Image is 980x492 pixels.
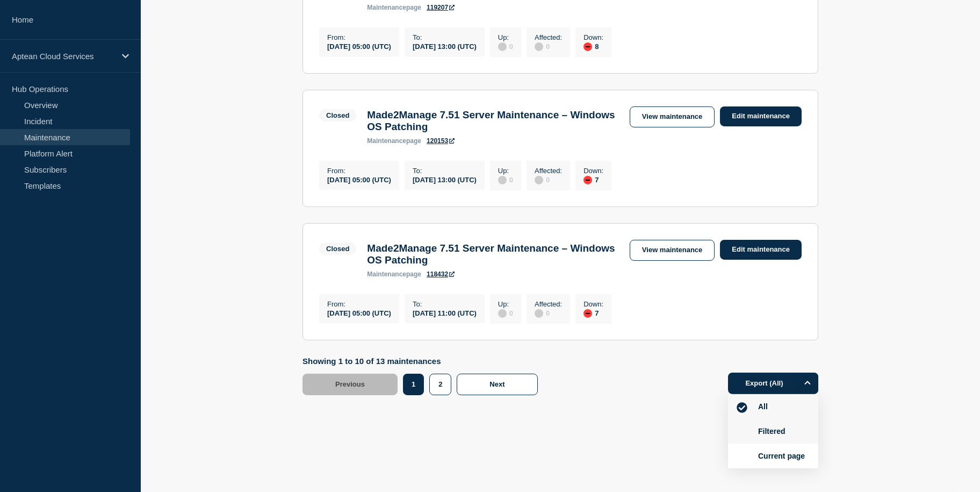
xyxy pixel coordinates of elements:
[367,270,421,278] p: page
[583,308,603,318] div: 7
[535,300,562,308] p: Affected :
[755,451,808,461] button: Current page
[413,300,477,308] p: To :
[583,176,592,184] div: down
[583,41,603,51] div: 8
[413,175,477,184] div: [DATE] 13:00 (UTC)
[583,167,603,175] p: Down :
[498,167,513,175] p: Up :
[498,41,513,51] div: 0
[630,106,715,127] a: View maintenance
[535,308,562,318] div: 0
[335,380,365,388] span: Previous
[429,374,451,395] button: 2
[498,309,507,318] div: disabled
[327,167,391,175] p: From :
[630,240,715,261] a: View maintenance
[498,33,513,41] p: Up :
[413,167,477,175] p: To :
[367,243,619,266] h3: Made2Manage 7.51 Server Maintenance – Windows OS Patching
[327,175,391,184] div: [DATE] 05:00 (UTC)
[403,374,424,395] button: 1
[498,175,513,184] div: 0
[302,374,398,395] button: Previous
[755,402,771,411] button: All
[535,309,543,318] div: disabled
[413,41,477,51] div: [DATE] 13:00 (UTC)
[413,308,477,317] div: [DATE] 11:00 (UTC)
[327,41,391,51] div: [DATE] 05:00 (UTC)
[583,175,603,184] div: 7
[327,308,391,317] div: [DATE] 05:00 (UTC)
[326,245,349,253] div: Closed
[755,426,789,436] button: Filtered
[583,300,603,308] p: Down :
[583,309,592,318] div: down
[498,300,513,308] p: Up :
[797,373,818,394] button: Options
[367,4,421,11] p: page
[367,270,406,278] span: maintenance
[720,240,802,260] a: Edit maintenance
[367,109,619,133] h3: Made2Manage 7.51 Server Maintenance – Windows OS Patching
[720,106,802,126] a: Edit maintenance
[302,356,543,366] p: Showing 1 to 10 of 13 maintenances
[535,33,562,41] p: Affected :
[535,167,562,175] p: Affected :
[367,137,421,145] p: page
[12,52,115,61] p: Aptean Cloud Services
[535,176,543,184] div: disabled
[413,33,477,41] p: To :
[427,270,455,278] a: 118432
[327,300,391,308] p: From :
[367,4,406,11] span: maintenance
[489,380,505,388] span: Next
[326,111,349,119] div: Closed
[728,373,818,394] button: Export (All)
[427,4,455,11] a: 119207
[427,137,455,145] a: 120153
[583,42,592,51] div: down
[535,41,562,51] div: 0
[457,374,537,395] button: Next
[498,176,507,184] div: disabled
[535,175,562,184] div: 0
[498,308,513,318] div: 0
[535,42,543,51] div: disabled
[367,137,406,145] span: maintenance
[498,42,507,51] div: disabled
[327,33,391,41] p: From :
[583,33,603,41] p: Down :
